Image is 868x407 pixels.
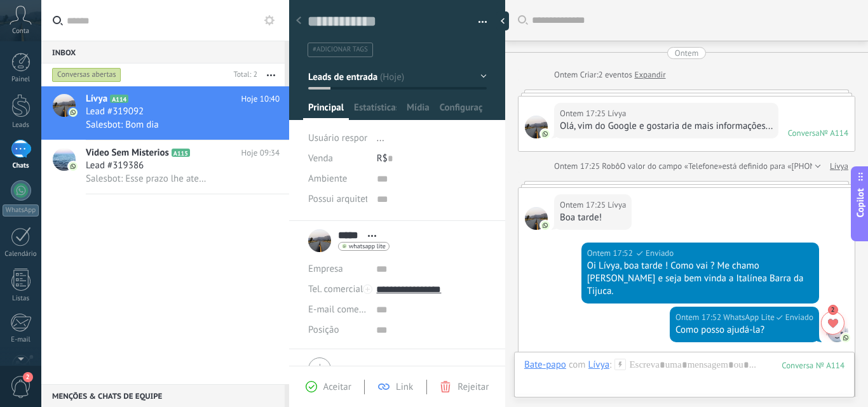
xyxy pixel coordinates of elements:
div: Ontem [554,69,580,81]
span: 2 [23,372,33,382]
span: Robô [602,161,620,171]
span: Lead #319386 [86,159,144,172]
div: Conversas abertas [52,67,121,83]
span: Link [396,381,413,393]
div: Olá, vim do Google e gostaria de mais informações... [560,120,773,133]
img: icon [69,108,78,117]
a: Lívya [830,160,848,173]
div: R$ [377,149,487,169]
div: Leads [3,121,39,130]
div: Total: 2 [229,69,257,81]
span: whatsapp lite [349,243,386,250]
div: Ontem 17:52 [675,311,723,324]
a: Expandir [634,69,665,81]
img: icon [69,162,78,171]
span: #adicionar tags [313,45,368,54]
span: Venda [308,152,333,164]
div: E-mail [3,336,39,344]
span: Salesbot: Esse prazo lhe atende? [86,173,210,185]
span: Conta [12,27,29,36]
span: O valor do campo «Telefone» [620,160,722,173]
span: 2 [831,307,835,313]
span: Video Sem Misterios [86,147,169,159]
div: Painel [3,76,39,84]
div: Boa tarde! [560,211,626,224]
div: Ontem [675,47,698,59]
span: Enviado [646,247,674,260]
span: Principal [308,102,344,120]
div: Lívya [588,359,610,370]
div: Menções & Chats de equipe [41,384,285,407]
div: ocultar [496,11,509,30]
div: Ambiente [308,169,367,189]
span: Lívya [607,199,626,211]
span: A115 [172,149,190,157]
div: Ontem 17:25 [560,199,607,211]
a: avatariconLívyaA114Hoje 10:40Lead #319092Salesbot: Bom dia [41,86,289,140]
span: Lívya [86,93,107,105]
span: Posição [308,325,339,335]
span: Aceitar [323,381,351,393]
div: Venda [308,149,367,169]
div: № A114 [820,128,848,138]
span: Hoje 10:40 [241,93,280,105]
span: Lívya [607,107,626,120]
div: Conversa [788,128,820,138]
span: Lívya [525,207,548,230]
span: Salesbot: Bom dia [86,119,159,131]
span: Tel. comercial [308,283,363,295]
span: Hoje 09:34 [241,147,280,159]
div: Ontem 17:52 [587,247,635,260]
div: Como posso ajudá-la? [675,324,813,337]
span: com [569,359,586,371]
div: Ontem 17:25 [554,160,602,173]
span: ... [377,132,384,144]
button: E-mail comercial [308,300,367,320]
img: com.amocrm.amocrmwa.svg [541,221,550,230]
div: Chats [3,162,39,170]
img: com.amocrm.amocrmwa.svg [841,333,850,342]
span: WhatsApp Lite [723,311,774,324]
div: Empresa [308,259,367,279]
img: com.amocrm.amocrmwa.svg [541,130,550,138]
span: Mídia [407,102,430,120]
span: Usuário responsável [308,132,390,144]
span: : [609,359,611,371]
div: WhatsApp [3,204,39,217]
button: Mais [257,63,285,86]
span: Configurações [440,102,482,120]
span: Lead #319092 [86,105,144,118]
span: Enviado [785,311,813,324]
span: Rejeitar [458,381,489,393]
div: Oi Lívya, boa tarde ! Como vai ? Me chamo [PERSON_NAME] e seja bem vinda a Italínea Barra da Tijuca. [587,260,813,298]
div: Criar: [554,69,666,81]
div: Inbox [41,41,285,63]
a: avatariconVideo Sem MisteriosA115Hoje 09:34Lead #319386Salesbot: Esse prazo lhe atende? [41,140,289,194]
div: Possui arquiteto? [308,189,367,210]
span: A114 [110,95,128,103]
span: E-mail comercial [308,304,376,316]
span: Lívya [525,116,548,138]
span: Possui arquiteto? [308,194,377,204]
span: Estatísticas [354,102,397,120]
span: Copilot [854,188,867,217]
div: Usuário responsável [308,128,367,149]
div: Calendário [3,250,39,258]
div: Posição [308,320,367,340]
div: Ontem 17:25 [560,107,607,120]
span: 2 eventos [599,69,632,81]
button: Tel. comercial [308,279,363,300]
div: 114 [782,360,844,371]
div: Listas [3,295,39,303]
span: está definido para «[PHONE_NUMBER]» [722,160,861,173]
span: Ambiente [308,174,347,183]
